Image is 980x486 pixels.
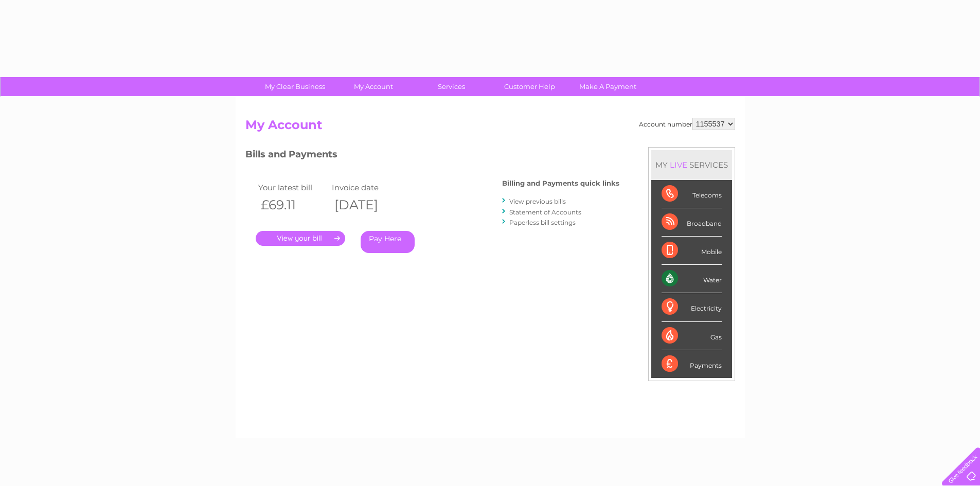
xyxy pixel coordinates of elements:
[662,350,722,378] div: Payments
[329,181,403,194] td: Invoice date
[668,160,689,170] div: LIVE
[509,197,566,205] a: View previous bills
[245,147,619,165] h3: Bills and Payments
[662,265,722,293] div: Water
[662,208,722,237] div: Broadband
[509,219,576,226] a: Paperless bill settings
[253,77,337,96] a: My Clear Business
[651,150,732,179] div: MY SERVICES
[565,77,650,96] a: Make A Payment
[487,77,572,96] a: Customer Help
[329,194,403,215] th: [DATE]
[256,194,330,215] th: £69.11
[256,181,330,194] td: Your latest bill
[331,77,416,96] a: My Account
[502,179,619,187] h4: Billing and Payments quick links
[509,208,581,216] a: Statement of Accounts
[639,118,735,130] div: Account number
[361,231,415,253] a: Pay Here
[662,322,722,350] div: Gas
[662,293,722,321] div: Electricity
[409,77,494,96] a: Services
[662,237,722,265] div: Mobile
[256,231,345,246] a: .
[662,180,722,208] div: Telecoms
[245,118,735,137] h2: My Account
